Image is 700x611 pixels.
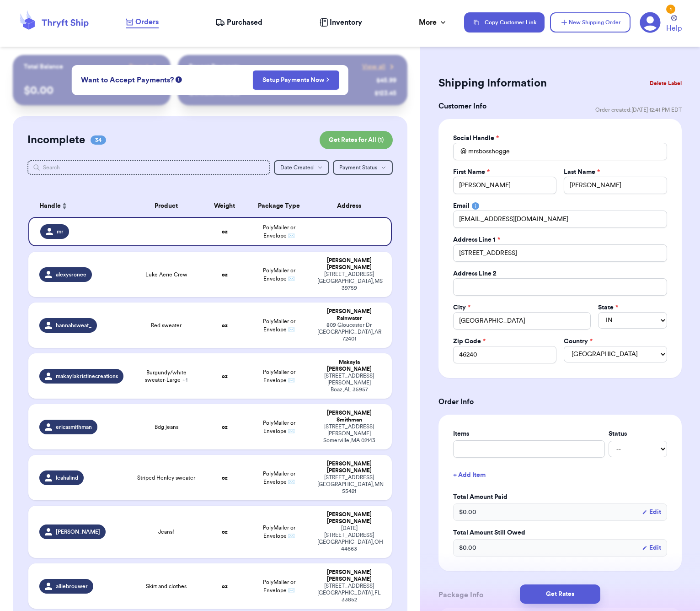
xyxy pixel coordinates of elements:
p: Recent Payments [189,62,240,71]
label: Country [564,337,593,346]
a: Help [666,15,682,34]
label: Address Line 1 [453,235,500,244]
span: PolyMailer or Envelope ✉️ [263,579,295,593]
th: Weight [203,195,246,217]
button: Delete Label [646,73,685,93]
div: More [419,17,448,28]
span: View all [362,62,385,71]
strong: oz [222,272,228,277]
h3: Customer Info [438,101,486,112]
a: 1 [640,12,661,33]
button: Sort ascending [61,200,68,211]
div: [STREET_ADDRESS] [GEOGRAPHIC_DATA] , MN 55421 [317,474,381,495]
span: PolyMailer or Envelope ✉️ [263,525,295,539]
div: $ 45.99 [376,76,396,85]
span: alliebrouwer [56,583,88,590]
div: [PERSON_NAME] [PERSON_NAME] [317,257,381,271]
div: Makayla [PERSON_NAME] [317,359,381,373]
div: [STREET_ADDRESS] [GEOGRAPHIC_DATA] , FL 33852 [317,583,381,603]
label: First Name [453,168,490,177]
input: 12345 [453,346,556,363]
label: State [598,303,618,312]
div: [PERSON_NAME] [PERSON_NAME] [317,511,381,525]
strong: oz [222,229,228,234]
span: Want to Accept Payments? [81,75,174,86]
span: mr [57,228,64,235]
div: [PERSON_NAME] Smithman [317,410,381,423]
span: Order created: [DATE] 12:41 PM EDT [595,106,682,114]
th: Address [312,195,392,217]
span: Bdg jeans [155,423,178,431]
label: Total Amount Paid [453,492,667,502]
span: hannahsweat_ [56,322,91,329]
h2: Incomplete [27,133,85,147]
strong: oz [222,373,228,379]
label: Status [609,429,667,438]
label: Total Amount Still Owed [453,528,667,537]
div: $ 123.45 [374,89,396,98]
span: Luke Aerie Crew [145,271,187,278]
div: [STREET_ADDRESS] [GEOGRAPHIC_DATA] , MS 39759 [317,271,381,292]
span: alexysronee [56,271,86,278]
span: 34 [91,135,106,145]
span: makaylakristinecreations [56,373,118,380]
div: [PERSON_NAME] Rainwater [317,308,381,322]
span: Payment Status [339,165,377,170]
h3: Order Info [438,396,682,407]
span: Help [666,23,682,34]
span: PolyMailer or Envelope ✉️ [263,369,295,383]
button: Edit [642,508,661,517]
span: Striped Henley sweater [137,474,195,481]
button: New Shipping Order [550,12,631,32]
label: City [453,303,470,312]
th: Product [130,195,203,217]
span: PolyMailer or Envelope ✉️ [263,420,295,434]
p: Total Balance [24,62,63,71]
div: [PERSON_NAME] [PERSON_NAME] [317,569,381,583]
label: Email [453,201,470,211]
span: Payout [129,62,149,71]
div: [STREET_ADDRESS][PERSON_NAME] Boaz , AL 35957 [317,373,381,393]
button: Date Created [274,160,329,175]
span: Purchased [227,17,262,28]
span: PolyMailer or Envelope ✉️ [263,319,295,332]
label: Social Handle [453,134,499,143]
div: 809 Gloucester Dr [GEOGRAPHIC_DATA] , AR 72401 [317,322,381,342]
input: Search [27,160,271,175]
strong: oz [222,584,228,589]
button: Get Rates for All (1) [320,131,393,149]
strong: oz [222,323,228,328]
a: Payout [129,62,160,71]
a: Setup Payments Now [262,76,330,85]
span: PolyMailer or Envelope ✉️ [263,268,295,281]
span: Skirt and clothes [146,583,187,590]
label: Last Name [564,168,600,177]
button: Payment Status [333,160,393,175]
a: View all [362,62,396,71]
h2: Shipping Information [438,76,547,91]
span: Inventory [330,17,362,28]
span: Jeans! [158,528,174,535]
span: Date Created [280,165,314,170]
div: [DATE][STREET_ADDRESS] [GEOGRAPHIC_DATA] , OH 44663 [317,525,381,552]
th: Package Type [246,195,312,217]
span: Handle [39,201,61,211]
span: ericasmithman [56,423,92,431]
button: Copy Customer Link [464,12,545,32]
div: [STREET_ADDRESS][PERSON_NAME] Somerville , MA 02143 [317,423,381,444]
label: Address Line 2 [453,269,497,278]
span: $ 0.00 [459,543,476,552]
span: + 1 [182,377,187,383]
span: PolyMailer or Envelope ✉️ [263,225,295,238]
button: + Add Item [449,465,671,485]
span: leahalind [56,474,78,481]
button: Setup Payments Now [253,70,339,90]
span: Burgundy/white sweater-Large [135,369,197,384]
p: $ 0.00 [24,83,160,98]
a: Orders [126,16,159,28]
label: Items [453,429,605,438]
div: [PERSON_NAME] [PERSON_NAME] [317,460,381,474]
label: Zip Code [453,337,486,346]
a: Inventory [320,17,362,28]
span: PolyMailer or Envelope ✉️ [263,471,295,485]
